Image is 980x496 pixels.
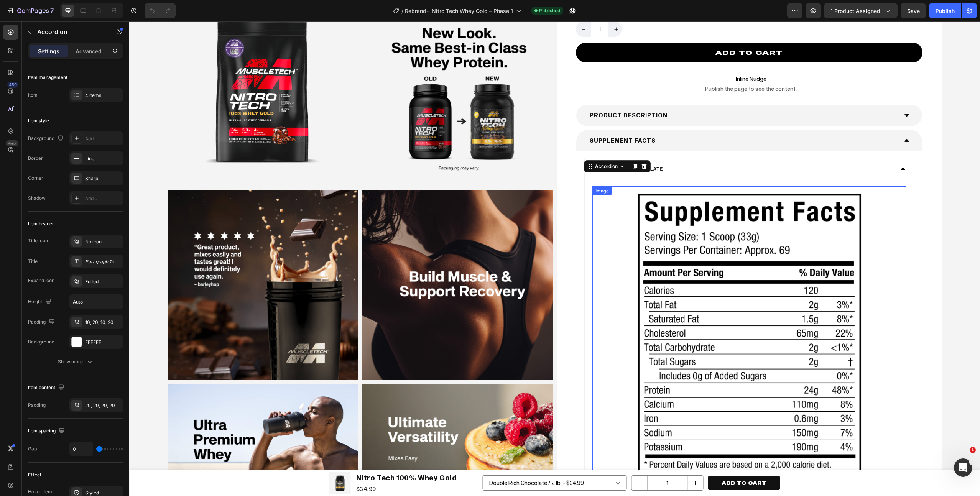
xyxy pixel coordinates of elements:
div: $34.99 [226,462,329,473]
iframe: Intercom live chat [954,458,972,477]
h1: Nitro Tech 100% Whey Gold [226,450,329,462]
button: 7 [3,3,57,18]
div: Border [28,155,43,162]
button: Add to cart [447,21,794,41]
div: Title [28,258,38,265]
p: 7 [50,6,54,15]
div: Edited [85,278,121,285]
div: Padding [28,402,46,409]
p: SUPPLEMENT FACTS [460,114,526,124]
span: Published [539,7,560,14]
div: Add... [85,195,121,202]
button: increment [559,454,574,469]
button: 1 product assigned [824,3,898,18]
input: quantity [518,454,559,469]
div: Image [465,166,481,173]
button: Show more [28,355,123,369]
input: Auto [70,442,93,456]
div: Effect [28,471,41,478]
div: Sharp [85,175,121,182]
div: Show more [58,358,94,366]
span: 1 product assigned [830,7,880,15]
div: Beta [6,140,18,146]
p: Accordion [37,27,102,36]
div: Item spacing [28,426,66,436]
span: Inline Nudge [451,53,794,62]
div: No icon [85,238,121,245]
button: Add to cart [579,455,651,468]
div: Title icon [28,237,48,244]
div: Undo/Redo [145,3,176,18]
p: Product Description [460,89,538,99]
div: 20, 20, 20, 20 [85,402,121,409]
div: Item style [28,117,49,124]
span: 1 [970,447,976,453]
button: Publish [929,3,961,18]
div: Gap [28,445,37,452]
div: Height [28,297,53,307]
span: / [401,7,403,15]
div: Expand icon [28,277,54,284]
p: Advanced [76,47,102,55]
div: Shadow [28,195,46,202]
span: Save [907,8,920,14]
div: Hover item [28,488,52,495]
input: Auto [70,295,123,309]
div: FFFFFF [85,339,121,346]
div: Background [28,338,54,345]
div: Line [85,155,121,162]
button: Save [901,3,926,18]
div: Accordion [464,141,490,148]
span: Rebrand- Nitro Tech Whey Gold – Phase 1 [405,7,513,15]
div: Background [28,133,65,144]
div: Add to cart [586,26,653,37]
div: Add to cart [592,458,637,465]
p: Settings [38,47,59,55]
iframe: Design area [129,21,980,496]
div: 450 [7,82,18,88]
div: 10, 20, 10, 20 [85,319,121,326]
div: Item content [28,383,66,393]
div: Item management [28,74,67,81]
div: Add... [85,135,121,142]
div: Item header [28,220,54,227]
div: Paragraph 1* [85,258,121,265]
span: Publish the page to see the content. [451,64,794,72]
div: Item [28,92,38,99]
button: decrement [503,454,518,469]
div: Corner [28,175,43,182]
div: Padding [28,317,56,327]
div: 4 items [85,92,121,99]
div: Publish [936,7,955,15]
